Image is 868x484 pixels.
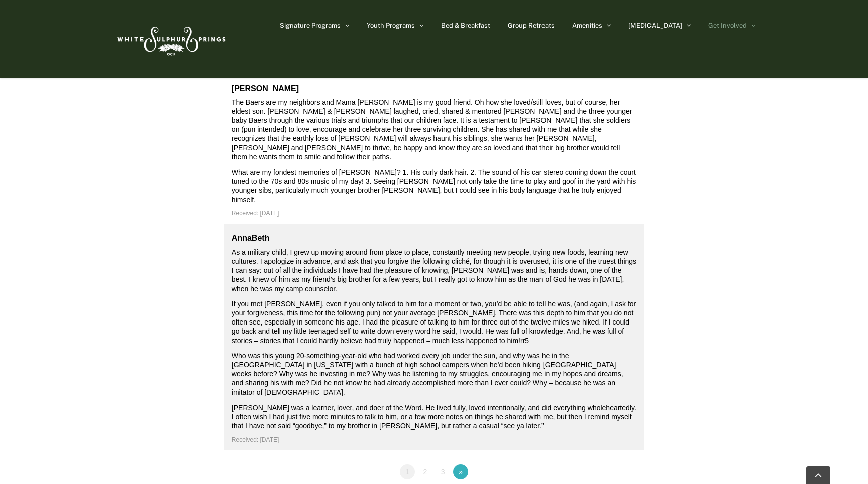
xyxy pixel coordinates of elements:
[232,84,299,93] a: [PERSON_NAME]
[232,299,636,345] p: If you met [PERSON_NAME], even if you only talked to him for a moment or two, you’d be able to te...
[232,234,270,243] a: AnnaBeth
[436,464,451,479] a: 3
[232,437,636,443] h4: Received: [DATE]
[628,22,682,29] span: [MEDICAL_DATA]
[232,403,636,431] p: [PERSON_NAME] was a learner, lover, and doer of the Word. He lived fully, loved intentionally, an...
[367,22,415,29] span: Youth Programs
[232,248,636,293] p: As a military child, I grew up moving around from place to place, constantly meeting new people, ...
[280,22,341,29] span: Signature Programs
[232,98,636,162] p: The Baers are my neighbors and Mama [PERSON_NAME] is my good friend. Oh how she loved/still loves...
[113,16,228,63] img: White Sulphur Springs Logo
[708,22,747,29] span: Get Involved
[453,464,468,479] a: »
[400,464,415,479] span: 1
[417,464,432,479] a: 2
[232,168,636,204] p: What are my fondest memories of [PERSON_NAME]? 1. His curly dark hair. 2. The sound of his car st...
[441,22,490,29] span: Bed & Breakfast
[232,351,636,397] p: Who was this young 20-something-year-old who had worked every job under the sun, and why was he i...
[508,22,555,29] span: Group Retreats
[232,210,636,216] h4: Received: [DATE]
[572,22,602,29] span: Amenities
